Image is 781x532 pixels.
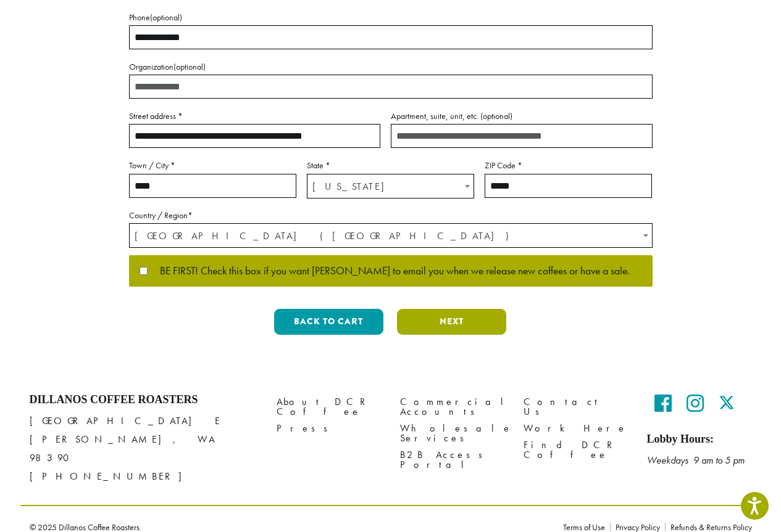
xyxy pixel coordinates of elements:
span: Country / Region [129,223,653,248]
a: B2B Access Portal [400,447,505,473]
a: Commercial Accounts [400,393,505,420]
button: Back to cart [274,309,383,335]
a: Work Here [524,420,629,437]
span: (optional) [480,110,512,121]
a: Privacy Policy [610,523,665,531]
label: Organization [129,59,653,75]
span: BE FIRST! Check this box if you want [PERSON_NAME] to email you when we release new coffees or ha... [148,266,630,277]
span: (optional) [150,12,182,23]
span: (optional) [173,61,206,72]
a: Wholesale Services [400,420,505,447]
input: BE FIRST! Check this box if you want [PERSON_NAME] to email you when we release new coffees or ha... [140,267,148,275]
p: [GEOGRAPHIC_DATA] E [PERSON_NAME], WA 98390 [PHONE_NUMBER] [30,412,258,486]
em: Weekdays 9 am to 5 pm [647,454,745,467]
a: Refunds & Returns Policy [665,523,752,531]
a: About DCR Coffee [277,393,382,420]
label: State [307,158,474,173]
a: Contact Us [524,393,629,420]
a: Terms of Use [563,523,610,531]
h4: Dillanos Coffee Roasters [30,393,258,407]
label: ZIP Code [485,158,652,173]
label: Town / City [129,158,296,173]
h5: Lobby Hours: [647,433,752,446]
label: Apartment, suite, unit, etc. [391,108,653,124]
button: Next [397,309,506,335]
p: © 2025 Dillanos Coffee Roasters. [30,523,545,531]
span: State [307,174,474,198]
a: Find DCR Coffee [524,437,629,464]
a: Press [277,420,382,437]
label: Street address [129,108,380,124]
span: Washington [307,174,474,198]
span: United States (US) [130,224,652,248]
